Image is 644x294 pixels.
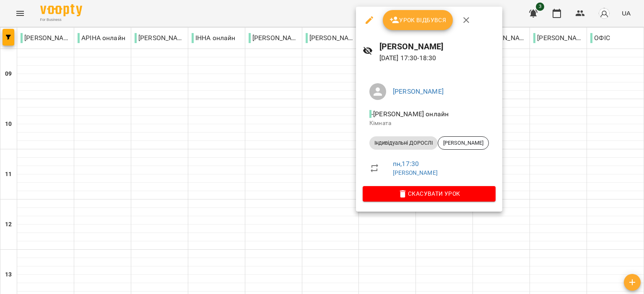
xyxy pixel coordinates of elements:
span: Скасувати Урок [369,189,489,199]
a: [PERSON_NAME] [393,87,444,95]
p: Кімната [369,119,489,128]
button: Скасувати Урок [363,186,496,201]
p: [DATE] 17:30 - 18:30 [379,53,496,63]
span: [PERSON_NAME] [438,139,488,147]
div: [PERSON_NAME] [438,136,489,150]
a: пн , 17:30 [393,160,419,168]
a: [PERSON_NAME] [393,169,438,176]
span: Індивідуальні ДОРОСЛІ [369,139,438,147]
span: Урок відбувся [390,15,447,25]
span: - [PERSON_NAME] онлайн [369,110,450,118]
button: Урок відбувся [383,10,453,30]
h6: [PERSON_NAME] [379,40,496,53]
